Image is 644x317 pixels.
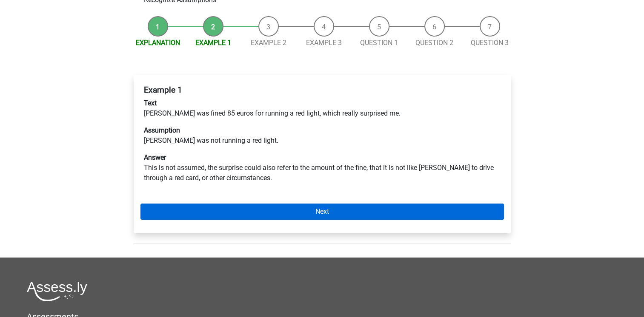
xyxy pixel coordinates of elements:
b: Assumption [144,126,180,134]
a: Example 3 [306,39,342,47]
img: Assessly logo [27,281,87,301]
a: Next [140,204,504,220]
a: Question 3 [471,39,509,47]
a: Question 1 [360,39,398,47]
p: [PERSON_NAME] was fined 85 euros for running a red light, which really surprised me. [144,98,501,119]
b: Example 1 [144,85,182,95]
a: Explanation [136,39,180,47]
p: [PERSON_NAME] was not running a red light. [144,125,501,146]
a: Example 1 [195,39,231,47]
p: This is not assumed, the surprise could also refer to the amount of the fine, that it is not like... [144,153,501,183]
b: Text [144,99,157,107]
a: Example 2 [251,39,286,47]
a: Question 2 [415,39,453,47]
b: Answer [144,153,166,161]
